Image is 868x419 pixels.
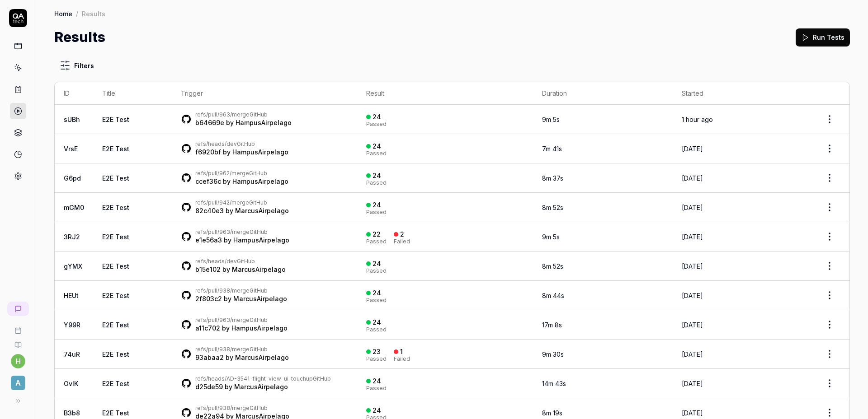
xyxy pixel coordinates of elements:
[64,262,82,270] a: gYMX
[373,289,381,297] div: 24
[366,180,387,186] div: Passed
[195,236,222,244] a: e1e56a3
[682,233,703,241] time: [DATE]
[4,368,32,392] button: A
[64,321,80,329] a: Y99R
[195,353,289,362] div: by
[682,321,703,329] time: [DATE]
[682,409,703,417] time: [DATE]
[366,121,387,127] div: Passed
[373,172,381,180] div: 24
[542,350,564,358] time: 9m 30s
[366,151,387,156] div: Passed
[366,298,387,303] div: Passed
[195,228,250,235] a: refs/pull/963/merge
[542,321,562,329] time: 17m 8s
[102,174,129,182] a: E2E Test
[195,265,286,274] div: by
[195,324,220,332] a: a11c702
[195,170,288,177] div: GitHub
[11,354,25,368] button: h
[195,354,224,361] a: 93abaa2
[400,348,403,356] div: 1
[366,209,387,215] div: Passed
[195,228,289,236] div: GitHub
[195,236,289,245] div: by
[102,321,129,329] a: E2E Test
[682,204,703,211] time: [DATE]
[195,317,288,324] div: GitHub
[231,324,288,332] a: HampusAirpelago
[4,334,32,349] a: Documentation
[232,177,288,185] a: HampusAirpelago
[55,82,93,105] th: ID
[195,148,221,156] a: f6920bf
[4,320,32,334] a: Book a call with us
[373,260,381,268] div: 24
[195,265,221,273] a: b15e102
[195,258,237,265] a: refs/heads/dev
[102,262,129,270] a: E2E Test
[102,350,129,358] a: E2E Test
[195,375,331,382] div: GitHub
[195,177,288,186] div: by
[195,111,292,118] div: GitHub
[76,9,78,18] div: /
[366,356,387,362] div: Passed
[366,268,387,274] div: Passed
[542,233,560,241] time: 9m 5s
[232,148,288,156] a: HampusAirpelago
[682,350,703,358] time: [DATE]
[366,386,387,391] div: Passed
[102,409,129,417] a: E2E Test
[195,199,289,206] div: GitHub
[195,111,250,118] a: refs/pull/963/merge
[373,348,381,356] div: 23
[54,9,72,18] a: Home
[195,375,313,382] a: refs/heads/AD-3541-flight-view-ui-touchup
[542,380,566,387] time: 14m 43s
[682,145,703,153] time: [DATE]
[102,116,129,123] a: E2E Test
[93,82,172,105] th: Title
[357,82,533,105] th: Result
[373,201,381,209] div: 24
[64,292,79,299] a: HEUt
[373,230,381,238] div: 22
[373,377,381,385] div: 24
[7,302,29,316] a: New conversation
[366,239,387,244] div: Passed
[195,382,331,391] div: by
[64,350,80,358] a: 74uR
[64,380,78,387] a: OvIK
[82,9,105,18] div: Results
[195,119,224,126] a: b64669e
[234,383,288,391] a: MarcusAirpelago
[102,292,129,299] a: E2E Test
[54,27,105,47] h1: Results
[373,142,381,150] div: 24
[195,317,250,323] a: refs/pull/963/merge
[195,258,286,265] div: GitHub
[195,170,249,177] a: refs/pull/962/merge
[195,140,288,148] div: GitHub
[64,233,80,241] a: 3RJ2
[400,230,404,238] div: 2
[195,294,287,303] div: by
[682,292,703,299] time: [DATE]
[542,262,563,270] time: 8m 52s
[195,118,292,127] div: by
[64,145,78,153] a: VrsE
[195,405,250,411] a: refs/pull/938/merge
[236,119,292,126] a: HampusAirpelago
[195,140,237,147] a: refs/heads/dev
[102,145,129,153] a: E2E Test
[64,116,80,123] a: sUBh
[682,380,703,387] time: [DATE]
[373,406,381,414] div: 24
[682,116,713,123] time: 1 hour ago
[682,174,703,182] time: [DATE]
[542,292,564,299] time: 8m 44s
[373,318,381,326] div: 24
